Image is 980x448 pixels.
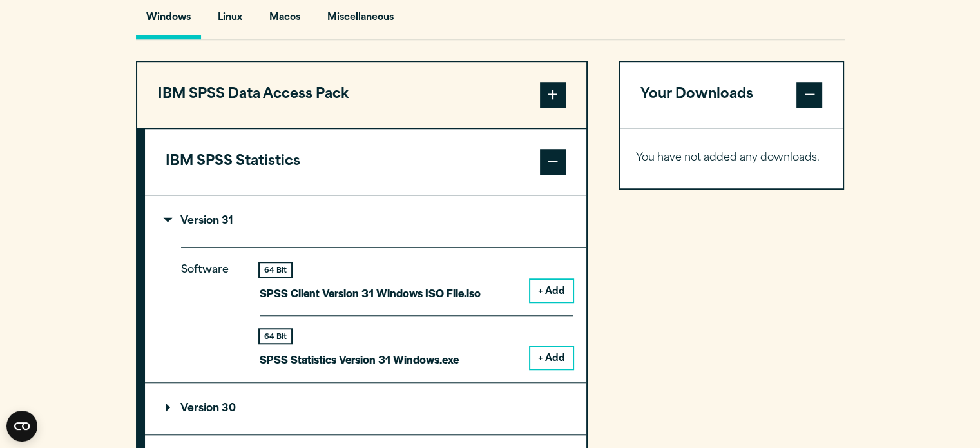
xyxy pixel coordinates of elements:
div: 64 Bit [260,329,291,343]
button: IBM SPSS Statistics [145,129,586,195]
button: + Add [530,280,573,302]
button: IBM SPSS Data Access Pack [137,62,586,128]
button: Open CMP widget [6,411,37,442]
p: SPSS Client Version 31 Windows ISO File.iso [260,284,481,302]
button: Windows [136,3,201,39]
p: SPSS Statistics Version 31 Windows.exe [260,350,459,369]
button: Macos [259,3,311,39]
button: Miscellaneous [317,3,404,39]
p: Software [181,261,239,358]
p: You have not added any downloads. [636,149,827,168]
button: Linux [207,3,253,39]
p: Version 31 [166,216,233,226]
button: Your Downloads [620,62,843,128]
button: + Add [530,347,573,369]
p: Version 30 [166,404,236,414]
summary: Version 31 [145,195,586,247]
div: Your Downloads [620,128,843,188]
div: 64 Bit [260,263,291,277]
summary: Version 30 [145,383,586,434]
